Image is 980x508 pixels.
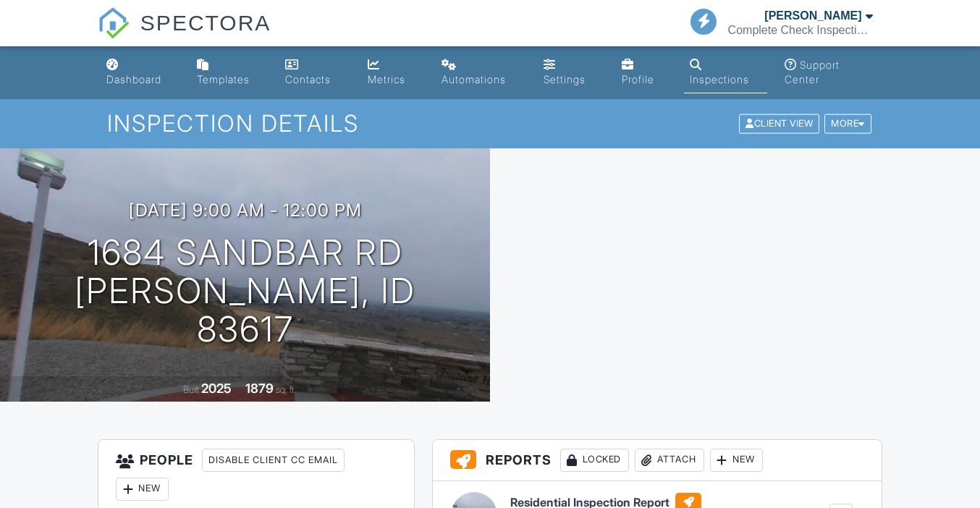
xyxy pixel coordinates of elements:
[107,111,873,136] h1: Inspection Details
[684,52,767,93] a: Inspections
[197,73,250,85] div: Templates
[560,449,629,472] div: Locked
[140,7,271,38] span: SPECTORA
[690,73,749,85] div: Inspections
[98,22,271,48] a: SPECTORA
[101,52,179,93] a: Dashboard
[98,7,130,39] img: The Best Home Inspection Software - Spectora
[728,23,873,38] div: Complete Check Inspections, LLC
[245,381,274,396] div: 1879
[544,73,586,85] div: Settings
[276,384,296,395] span: sq. ft.
[785,59,840,85] div: Support Center
[116,478,169,501] div: New
[538,52,604,93] a: Settings
[201,381,232,396] div: 2025
[433,440,882,481] h3: Reports
[442,73,506,85] div: Automations
[285,73,331,85] div: Contacts
[191,52,268,93] a: Templates
[738,117,823,128] a: Client View
[23,234,467,348] h1: 1684 Sandbar Rd [PERSON_NAME], ID 83617
[106,73,161,85] div: Dashboard
[436,52,526,93] a: Automations (Basic)
[129,200,362,220] h3: [DATE] 9:00 am - 12:00 pm
[362,52,424,93] a: Metrics
[739,114,819,134] div: Client View
[616,52,673,93] a: Company Profile
[710,449,763,472] div: New
[183,384,199,395] span: Built
[279,52,350,93] a: Contacts
[202,449,345,472] div: Disable Client CC Email
[764,9,861,23] div: [PERSON_NAME]
[635,449,704,472] div: Attach
[622,73,654,85] div: Profile
[779,52,879,93] a: Support Center
[368,73,405,85] div: Metrics
[824,114,871,134] div: More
